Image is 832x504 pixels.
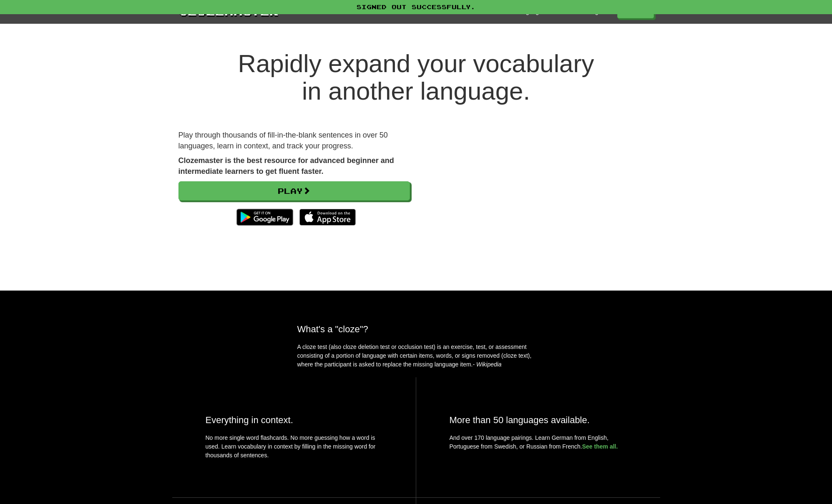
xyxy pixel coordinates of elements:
[582,443,618,450] a: See them all.
[178,130,410,151] p: Play through thousands of fill-in-the-blank sentences in over 50 languages, learn in context, and...
[297,324,535,334] h2: What's a "cloze"?
[297,343,535,369] p: A cloze test (also cloze deletion test or occlusion test) is an exercise, test, or assessment con...
[232,205,297,230] img: Get it on Google Play
[450,434,627,451] p: And over 170 language pairings. Learn German from English, Portuguese from Swedish, or Russian fr...
[206,415,382,425] h2: Everything in context.
[178,181,410,201] a: Play
[450,415,627,425] h2: More than 50 languages available.
[473,361,502,368] em: - Wikipedia
[299,209,356,226] img: Download_on_the_App_Store_Badge_US-UK_135x40-25178aeef6eb6b83b96f5f2d004eda3bffbb37122de64afbaef7...
[178,156,394,176] strong: Clozemaster is the best resource for advanced beginner and intermediate learners to get fluent fa...
[206,434,382,464] p: No more single word flashcards. No more guessing how a word is used. Learn vocabulary in context ...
